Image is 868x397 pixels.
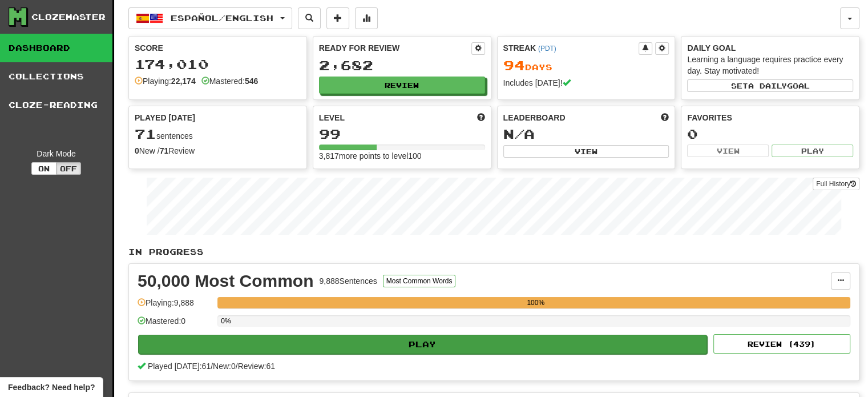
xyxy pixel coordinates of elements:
div: 99 [319,127,485,141]
div: 174,010 [135,57,301,71]
button: On [31,162,56,175]
div: 2,682 [319,58,485,73]
button: View [687,145,769,157]
span: a daily [748,82,787,90]
button: Off [56,162,81,175]
button: Español/English [128,7,292,29]
button: Add sentence to collection [326,7,349,29]
div: 50,000 Most Common [138,272,313,290]
span: / [211,362,213,371]
a: Full History [813,178,859,190]
div: 0 [687,127,853,141]
strong: 0 [135,146,139,155]
div: Includes [DATE]! [503,77,669,89]
p: In Progress [128,246,859,258]
span: / [236,362,238,371]
span: N/A [503,126,535,142]
div: Favorites [687,112,853,123]
div: 100% [221,297,850,308]
button: View [503,145,669,158]
div: Mastered: 0 [138,315,212,334]
span: Level [319,112,345,123]
span: 71 [135,126,156,142]
div: Daily Goal [687,42,853,54]
div: sentences [135,127,301,142]
button: Search sentences [298,7,321,29]
span: Played [DATE]: 61 [148,362,211,371]
button: Review [319,77,485,94]
span: Leaderboard [503,112,566,123]
div: Dark Mode [9,148,104,159]
div: Ready for Review [319,42,471,54]
span: Español / English [171,13,273,23]
div: Clozemaster [31,11,106,23]
div: 9,888 Sentences [319,275,377,287]
strong: 71 [160,146,169,155]
a: (PDT) [538,45,556,53]
span: Played [DATE] [135,112,195,123]
button: Most Common Words [383,275,456,287]
button: Play [772,145,853,157]
span: 94 [503,57,525,73]
div: New / Review [135,145,301,157]
div: 3,817 more points to level 100 [319,150,485,162]
strong: 546 [245,77,258,86]
span: New: 0 [213,362,236,371]
div: Playing: [135,75,196,87]
span: This week in points, UTC [661,112,669,123]
span: Score more points to level up [477,112,485,123]
button: Play [138,335,707,354]
div: Playing: 9,888 [138,297,212,316]
div: Streak [503,42,639,54]
span: Open feedback widget [8,382,95,393]
button: More stats [355,7,378,29]
button: Seta dailygoal [687,79,853,92]
strong: 22,174 [171,77,196,86]
span: Review: 61 [238,362,275,371]
button: Review (439) [713,334,850,354]
div: Learning a language requires practice every day. Stay motivated! [687,54,853,77]
div: Mastered: [201,75,259,87]
div: Day s [503,58,669,73]
div: Score [135,42,301,54]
